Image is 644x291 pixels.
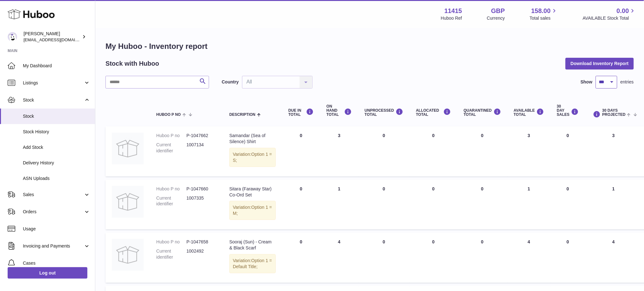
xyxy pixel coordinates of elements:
[282,180,320,230] td: 0
[23,160,90,166] span: Delivery History
[222,79,239,85] label: Country
[156,239,186,245] dt: Huboo P no
[24,37,93,42] span: [EMAIL_ADDRESS][DOMAIN_NAME]
[186,195,217,207] dd: 1007335
[444,7,462,15] strong: 11415
[23,226,90,232] span: Usage
[617,7,629,15] span: 0.00
[186,248,217,260] dd: 1002492
[481,239,484,244] span: 0
[282,126,320,176] td: 0
[156,248,186,260] dt: Current identifier
[581,79,593,85] label: Show
[464,108,501,117] div: QUARANTINED Total
[112,186,144,218] img: product image
[105,59,159,68] h2: Stock with Huboo
[156,142,186,154] dt: Current identifier
[566,58,634,69] button: Download Inventory Report
[358,180,410,230] td: 0
[156,113,181,117] span: Huboo P no
[410,233,457,283] td: 0
[507,180,551,230] td: 1
[229,113,255,117] span: Description
[557,104,579,117] div: 30 DAY SALES
[507,233,551,283] td: 4
[551,126,585,176] td: 0
[551,233,585,283] td: 0
[233,205,272,216] span: Option 1 = M;
[229,186,276,198] div: Sitara (Faraway Star) Co-Ord Set
[23,80,84,86] span: Listings
[233,152,272,163] span: Option 1 = S;
[320,180,358,230] td: 1
[365,108,403,117] div: UNPROCESSED Total
[229,148,276,167] div: Variation:
[156,186,186,192] dt: Huboo P no
[24,31,81,43] div: [PERSON_NAME]
[112,133,144,164] img: product image
[288,108,314,117] div: DUE IN TOTAL
[320,233,358,283] td: 4
[186,133,217,139] dd: P-1047662
[530,7,558,21] a: 158.00 Total sales
[186,239,217,245] dd: P-1047658
[620,79,634,85] span: entries
[327,104,352,117] div: ON HAND Total
[585,126,642,176] td: 3
[410,180,457,230] td: 0
[531,7,551,15] span: 158.00
[112,239,144,271] img: product image
[358,126,410,176] td: 0
[23,97,84,103] span: Stock
[358,233,410,283] td: 0
[585,180,642,230] td: 1
[487,15,505,21] div: Currency
[441,15,462,21] div: Huboo Ref
[320,126,358,176] td: 3
[8,32,17,42] img: care@shopmanto.uk
[23,192,84,198] span: Sales
[23,175,90,182] span: ASN Uploads
[551,180,585,230] td: 0
[491,7,505,15] strong: GBP
[530,15,558,21] span: Total sales
[8,267,87,279] a: Log out
[23,243,84,249] span: Invoicing and Payments
[156,195,186,207] dt: Current identifier
[186,142,217,154] dd: 1007134
[23,63,90,69] span: My Dashboard
[186,186,217,192] dd: P-1047660
[23,144,90,150] span: Add Stock
[229,254,276,273] div: Variation:
[23,260,90,266] span: Cases
[23,129,90,135] span: Stock History
[23,113,90,119] span: Stock
[410,126,457,176] td: 0
[507,126,551,176] td: 3
[481,186,484,191] span: 0
[282,233,320,283] td: 0
[229,201,276,220] div: Variation:
[416,108,451,117] div: ALLOCATED Total
[514,108,544,117] div: AVAILABLE Total
[233,258,272,269] span: Option 1 = Default Title;
[583,15,636,21] span: AVAILABLE Stock Total
[23,209,84,215] span: Orders
[583,7,636,21] a: 0.00 AVAILABLE Stock Total
[229,133,276,145] div: Samandar (Sea of Silence) Shirt
[156,133,186,139] dt: Huboo P no
[105,41,634,51] h1: My Huboo - Inventory report
[585,233,642,283] td: 4
[229,239,276,251] div: Sooraj (Sun) - Cream & Black Scarf
[481,133,484,138] span: 0
[602,109,626,117] span: 30 DAYS PROJECTED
